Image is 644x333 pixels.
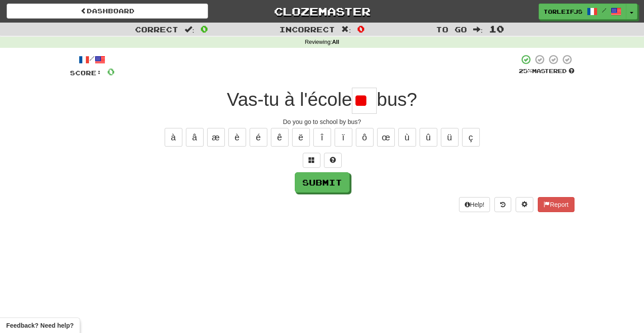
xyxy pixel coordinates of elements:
div: Mastered [519,67,575,75]
button: ï [335,128,352,147]
button: ç [462,128,480,147]
button: ô [356,128,374,147]
button: Round history (alt+y) [494,197,511,212]
button: æ [207,128,225,147]
button: ù [398,128,416,147]
div: / [70,54,115,65]
button: ë [292,128,310,147]
span: 0 [107,66,115,77]
button: è [228,128,246,147]
button: ü [441,128,459,147]
strong: All [332,39,339,45]
span: Vas-tu à l'école [227,89,352,110]
span: bus? [377,89,417,110]
span: : [341,26,351,33]
button: Report [538,197,574,212]
button: Switch sentence to multiple choice alt+p [303,153,320,168]
span: 0 [201,23,208,34]
span: Score: [70,69,102,77]
button: û [420,128,437,147]
span: : [473,26,483,33]
span: : [185,26,194,33]
button: à [165,128,182,147]
span: To go [436,25,467,34]
span: Incorrect [279,25,335,34]
span: Open feedback widget [6,321,73,330]
button: â [186,128,204,147]
button: œ [377,128,395,147]
div: Do you go to school by bus? [70,117,575,126]
span: 10 [489,23,504,34]
button: Help! [459,197,490,212]
a: Dashboard [7,4,208,19]
button: Submit [295,172,350,193]
a: TorleifJS / [539,4,626,19]
a: Clozemaster [221,4,423,19]
button: ê [271,128,289,147]
span: 25 % [519,67,532,74]
button: î [313,128,331,147]
span: Correct [135,25,178,34]
button: Single letter hint - you only get 1 per sentence and score half the points! alt+h [324,153,342,168]
span: / [602,7,606,13]
span: 0 [357,23,365,34]
span: TorleifJS [544,8,582,15]
button: é [250,128,267,147]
